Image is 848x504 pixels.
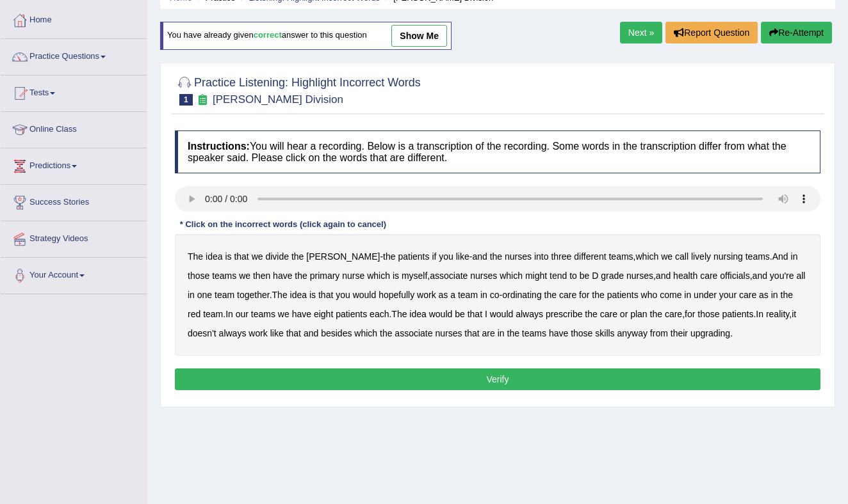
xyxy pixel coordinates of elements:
button: Re-Attempt [761,22,832,43]
b: is [225,251,231,262]
b: come [660,290,681,300]
a: Tests [1,75,147,107]
b: it [792,309,796,319]
b: in [188,290,195,300]
b: in [498,328,505,338]
b: like [456,251,469,262]
b: those [188,271,209,281]
b: The [272,290,288,300]
b: for [579,290,589,300]
b: in [791,251,798,262]
b: who [641,290,658,300]
b: nurses [470,271,497,281]
b: work [417,290,436,300]
b: nurses [626,271,653,281]
h4: You will hear a recording. Below is a transcription of the recording. Some words in the transcrip... [175,130,820,173]
b: anyway [617,328,648,338]
b: patients [336,309,367,319]
b: those [697,309,719,319]
b: myself [402,271,427,281]
b: as [439,290,448,300]
b: is [309,290,316,300]
a: Your Account [1,258,147,290]
b: be [455,309,465,319]
b: the [650,309,662,319]
b: reality [766,309,789,319]
b: associate [430,271,468,281]
b: three [551,251,571,262]
b: all [796,271,805,281]
b: tend [550,271,567,281]
b: primary [310,271,340,281]
a: Online Class [1,112,147,144]
b: in [480,290,487,300]
b: teams [608,251,633,262]
b: to [569,271,577,281]
b: call [675,251,689,262]
b: are [482,328,495,338]
b: care [600,309,617,319]
b: the [592,290,604,300]
small: [PERSON_NAME] Division [213,93,343,106]
b: care [665,309,682,319]
b: our [236,309,249,319]
b: and [656,271,671,281]
a: Predictions [1,148,147,180]
b: teams [522,328,546,338]
b: the [295,271,307,281]
b: Instructions: [188,141,250,152]
b: nurses [505,251,532,262]
b: the [544,290,557,300]
b: eight [314,309,333,319]
b: idea [206,251,222,262]
b: the [383,251,395,262]
b: work [249,328,268,338]
b: would [353,290,377,300]
b: prescribe [546,309,583,319]
b: the [380,328,392,338]
b: their [671,328,688,338]
b: might [525,271,547,281]
b: that [318,290,333,300]
b: one [197,290,212,300]
b: divide [265,251,289,262]
b: or [620,309,628,319]
b: In [756,309,763,319]
b: team [458,290,478,300]
b: and [753,271,767,281]
b: team [215,290,234,300]
b: that [468,309,482,319]
b: upgrading [690,328,730,338]
b: the [507,328,519,338]
b: co [490,290,500,300]
b: we [252,251,263,262]
b: and [472,251,487,262]
b: grade [601,271,624,281]
b: nurses [435,328,462,338]
b: in [771,290,778,300]
h2: Practice Listening: Highlight Incorrect Words [175,74,421,106]
b: The [188,251,203,262]
b: would [490,309,514,319]
b: you [336,290,350,300]
b: associate [395,328,432,338]
b: your [719,290,737,300]
a: Home [1,3,147,35]
b: correct [254,31,282,40]
b: have [549,328,568,338]
b: health [673,271,697,281]
b: a [450,290,455,300]
b: always [516,309,543,319]
b: In [225,309,233,319]
b: I [485,309,487,319]
b: which [354,328,377,338]
b: nurse [342,271,364,281]
b: which [367,271,390,281]
b: different [574,251,606,262]
b: under [694,290,717,300]
b: as [759,290,769,300]
b: teams [251,309,275,319]
b: And [772,251,788,262]
b: and [304,328,318,338]
b: you're [770,271,794,281]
